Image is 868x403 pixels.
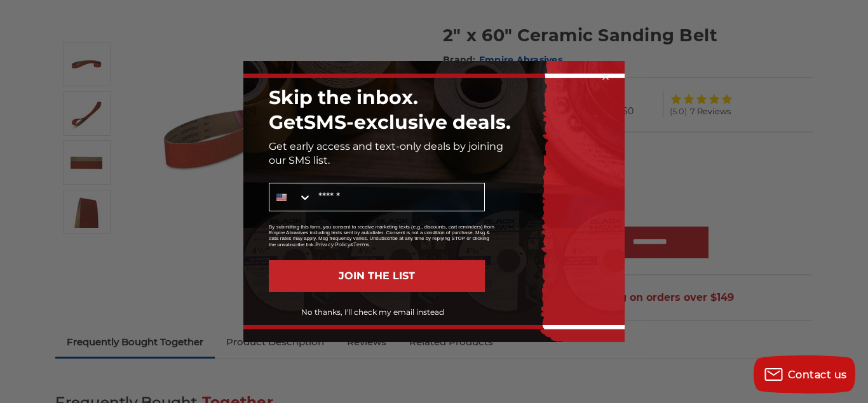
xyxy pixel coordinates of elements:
button: Close dialog [599,70,612,83]
span: Contact us [788,369,847,381]
span: Get [269,110,304,134]
button: No thanks, I'll check my email instead [260,301,485,323]
a: Privacy Policy [315,241,350,248]
button: JOIN THE LIST [269,260,485,292]
a: Terms [353,241,369,248]
span: Skip the inbox. [269,86,418,109]
span: Get early access and text-only deals by joining [269,140,503,152]
button: Contact us [754,355,855,393]
span: SMS-exclusive deals. [304,110,511,134]
button: Search Countries [269,183,312,211]
p: By submitting this form, you consent to receive marketing texts (e.g., discounts, cart reminders)... [269,224,498,248]
img: United States [276,192,287,202]
span: our SMS list. [269,154,330,166]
